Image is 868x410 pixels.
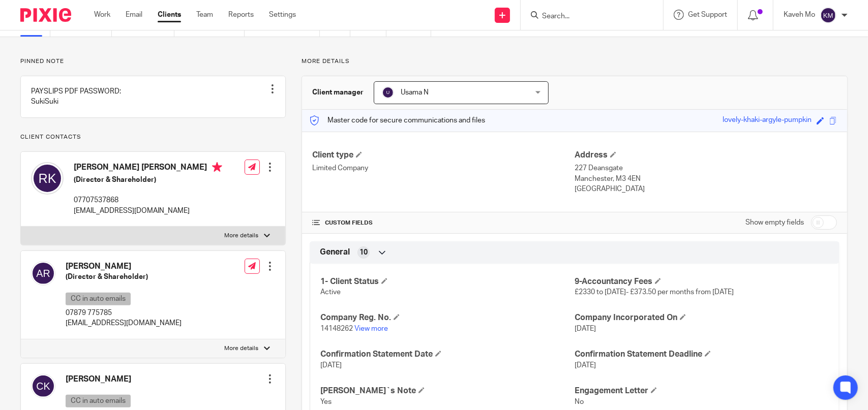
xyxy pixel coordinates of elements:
[225,344,259,353] p: More details
[575,163,837,173] p: 227 Deansgate
[228,10,254,20] a: Reports
[745,217,804,228] label: Show empty fields
[541,12,633,21] input: Search
[575,150,837,161] h4: Address
[401,89,429,96] span: Usama N
[66,308,182,318] p: 07879 775785
[320,362,342,369] span: [DATE]
[320,325,353,332] span: 14148262
[31,261,55,286] img: svg%3E
[575,174,837,184] p: Manchester, M3 4EN
[575,398,584,405] span: No
[320,312,575,323] h4: Company Reg. No.
[312,163,575,173] p: Limited Company
[74,195,222,205] p: 07707537868
[66,318,182,328] p: [EMAIL_ADDRESS][DOMAIN_NAME]
[66,272,182,282] h5: (Director & Shareholder)
[382,86,394,99] img: svg%3E
[20,133,286,141] p: Client contacts
[575,386,829,396] h4: Engagement Letter
[269,10,296,20] a: Settings
[575,325,596,332] span: [DATE]
[31,374,55,398] img: svg%3E
[158,10,181,20] a: Clients
[312,87,364,98] h3: Client manager
[196,10,213,20] a: Team
[575,276,829,287] h4: 9-Accountancy Fees
[354,325,388,332] a: View more
[688,11,727,18] span: Get Support
[360,247,368,258] span: 10
[225,232,259,240] p: More details
[320,276,575,287] h4: 1- Client Status
[320,289,341,296] span: Active
[66,395,131,407] p: CC in auto emails
[74,162,222,175] h4: [PERSON_NAME] [PERSON_NAME]
[575,289,734,296] span: £2330 to [DATE]- £373.50 per months from [DATE]
[320,349,575,360] h4: Confirmation Statement Date
[74,206,222,216] p: [EMAIL_ADDRESS][DOMAIN_NAME]
[212,162,222,172] i: Primary
[312,150,575,161] h4: Client type
[320,398,332,405] span: Yes
[66,293,131,305] p: CC in auto emails
[66,261,182,272] h4: [PERSON_NAME]
[66,374,133,385] h4: [PERSON_NAME]
[820,7,836,23] img: svg%3E
[575,312,829,323] h4: Company Incorporated On
[784,10,815,20] p: Kaveh Mo
[310,115,485,125] p: Master code for secure communications and files
[320,386,575,396] h4: [PERSON_NAME]`s Note
[312,219,575,227] h4: CUSTOM FIELDS
[94,10,110,20] a: Work
[74,175,222,185] h5: (Director & Shareholder)
[20,57,286,66] p: Pinned note
[302,57,848,66] p: More details
[320,247,350,258] span: General
[723,115,812,127] div: lovely-khaki-argyle-pumpkin
[126,10,142,20] a: Email
[575,362,596,369] span: [DATE]
[31,162,64,195] img: svg%3E
[575,349,829,360] h4: Confirmation Statement Deadline
[20,8,71,22] img: Pixie
[575,184,837,194] p: [GEOGRAPHIC_DATA]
